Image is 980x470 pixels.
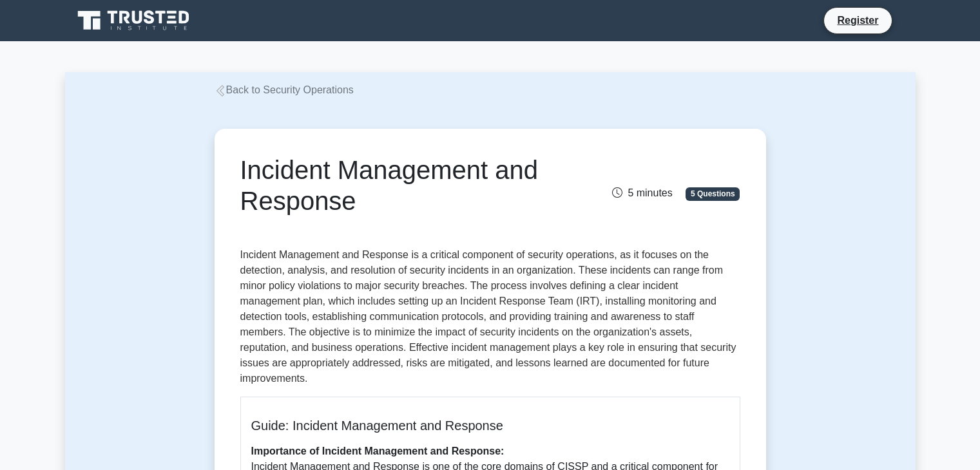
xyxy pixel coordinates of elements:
span: 5 Questions [686,187,740,200]
span: 5 minutes [612,187,672,198]
a: Back to Security Operations [215,84,354,95]
p: Incident Management and Response is a critical component of security operations, as it focuses on... [240,247,740,386]
h1: Incident Management and Response [240,155,568,216]
a: Register [829,12,886,28]
b: Importance of Incident Management and Response: [251,446,504,456]
h5: Guide: Incident Management and Response [251,418,729,433]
